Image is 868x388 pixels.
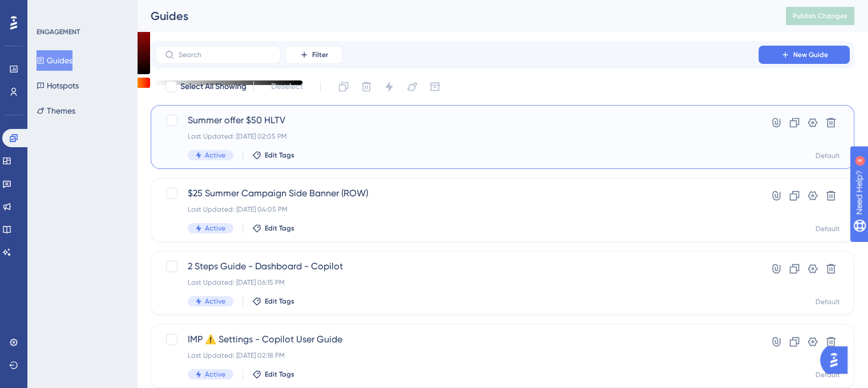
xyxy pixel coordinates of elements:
span: Select All Showing [180,80,247,94]
div: Last Updated: [DATE] 02:05 PM [188,132,726,141]
button: Edit Tags [252,370,294,379]
div: Guides [151,8,757,24]
div: Last Updated: [DATE] 06:15 PM [188,278,726,287]
span: $25 Summer Campaign Side Banner (ROW) [188,187,726,200]
div: Default [815,370,840,379]
input: Search [179,51,271,59]
span: New Guide [793,50,828,59]
span: Need Help? [27,3,71,17]
span: Edit Tags [265,297,294,306]
button: New Guide [758,46,850,64]
span: Summer offer $50 HLTV [188,114,726,127]
span: Deselect [271,80,303,94]
button: Edit Tags [252,224,294,233]
button: Publish Changes [786,7,854,25]
span: Edit Tags [265,151,294,160]
button: Filter [285,46,342,64]
div: Default [815,151,840,160]
span: Active [205,370,225,379]
div: Default [815,297,840,306]
button: Themes [37,100,75,121]
iframe: UserGuiding AI Assistant Launcher [820,343,854,377]
div: Last Updated: [DATE] 02:18 PM [188,351,726,360]
button: Edit Tags [252,297,294,306]
span: 2 Steps Guide - Dashboard - Copilot [188,260,726,273]
button: Hotspots [37,75,79,96]
button: Deselect [261,76,313,97]
div: 4 [79,6,83,15]
span: Edit Tags [265,370,294,379]
div: ENGAGEMENT [37,27,80,37]
button: Guides [37,50,72,71]
span: Active [205,151,225,160]
div: Default [815,224,840,233]
span: Active [205,297,225,306]
button: Edit Tags [252,151,294,160]
div: Last Updated: [DATE] 04:05 PM [188,205,726,214]
span: Publish Changes [793,11,847,21]
span: Active [205,224,225,233]
span: IMP ⚠️ Settings - Copilot User Guide [188,333,726,346]
span: Edit Tags [265,224,294,233]
span: Filter [312,50,328,59]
